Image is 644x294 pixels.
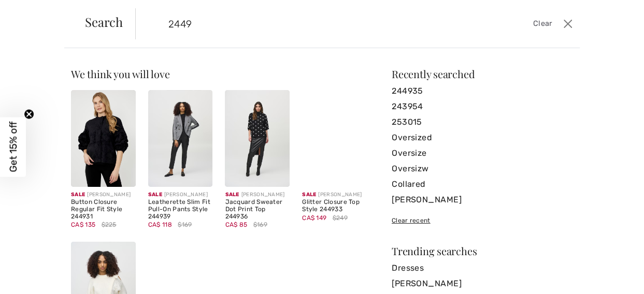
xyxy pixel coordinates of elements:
[225,192,239,198] span: Sale
[392,130,573,145] a: Oversized
[7,122,19,172] span: Get 15% off
[392,161,573,177] a: Oversizw
[302,199,367,213] div: Glitter Closure Top Style 244933
[533,18,552,30] span: Clear
[148,90,213,187] img: Leatherette Slim Fit Pull-On Pants Style 244939. Black
[302,191,367,199] div: [PERSON_NAME]
[148,199,213,220] div: Leatherette Slim Fit Pull-On Pants Style 244939
[161,8,460,39] input: TYPE TO SEARCH
[71,221,95,228] span: CA$ 135
[148,221,172,228] span: CA$ 118
[333,213,348,223] span: $249
[85,16,123,28] span: Search
[225,199,290,220] div: Jacquard Sweater Dot Print Top 244936
[71,90,136,187] img: Button Closure Regular Fit Style 244931. Black
[302,192,316,198] span: Sale
[392,276,573,291] a: [PERSON_NAME]
[71,192,85,198] span: Sale
[392,69,573,79] div: Recently searched
[392,145,573,161] a: Oversize
[392,99,573,114] a: 243954
[178,220,192,229] span: $169
[253,220,267,229] span: $169
[392,246,573,256] div: Trending searches
[71,199,136,220] div: Button Closure Regular Fit Style 244931
[392,260,573,276] a: Dresses
[392,192,573,208] a: [PERSON_NAME]
[392,216,573,225] div: Clear recent
[392,114,573,130] a: 253015
[24,109,34,120] button: Close teaser
[23,7,44,17] span: Chat
[225,191,290,199] div: [PERSON_NAME]
[560,16,576,32] button: Close
[102,220,117,229] span: $225
[392,177,573,192] a: Collared
[148,191,213,199] div: [PERSON_NAME]
[302,90,367,187] img: Glitter Closure Top Style 244933. Black/Silver
[225,221,247,228] span: CA$ 85
[392,83,573,99] a: 244935
[71,191,136,199] div: [PERSON_NAME]
[225,90,290,187] img: Jacquard Sweater Dot Print Top 244936. Black/Vanilla
[71,67,169,81] span: We think you will love
[302,214,326,222] span: CA$ 149
[148,192,162,198] span: Sale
